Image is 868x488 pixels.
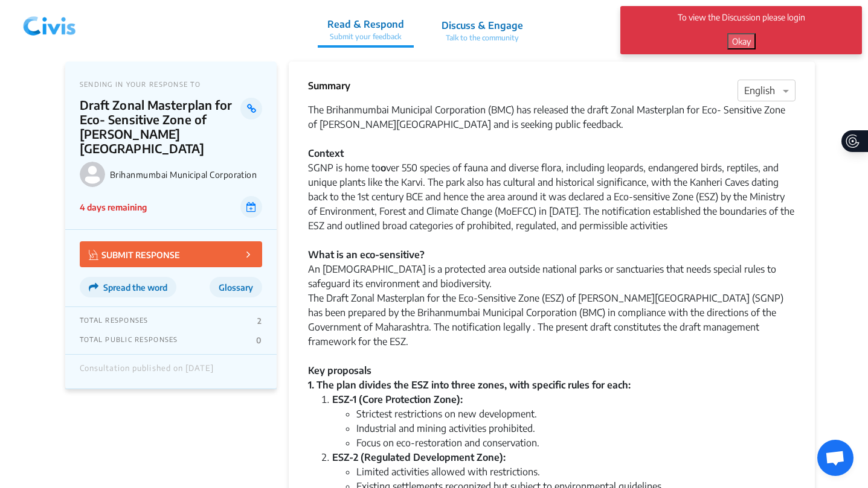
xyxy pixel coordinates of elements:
p: Discuss & Engage [442,18,523,33]
p: TOTAL PUBLIC RESPONSES [80,335,178,345]
p: 2 [257,316,262,326]
li: Industrial and mining activities prohibited. [356,421,796,436]
strong: o [381,162,386,174]
p: Summary [308,78,350,93]
div: Consultation published on [DATE] [80,364,214,379]
strong: Context [308,147,344,159]
p: Submit your feedback [327,31,404,42]
li: Limited activities allowed with restrictions. [356,464,796,479]
p: SUBMIT RESPONSE [89,247,180,261]
strong: Key proposals 1. The plan divides the ESZ into three zones, with specific rules for each: [308,364,631,391]
button: Okay [727,33,756,49]
p: Talk to the community [442,33,523,43]
strong: What is an eco-sensitive? [308,249,425,261]
span: Spread the word [103,282,167,293]
p: SENDING IN YOUR RESPONSE TO [80,80,262,88]
div: The Brihanmumbai Municipal Corporation (BMC) has released the draft Zonal Masterplan for Eco- Sen... [308,103,796,160]
img: navlogo.png [18,5,81,42]
li: Strictest restrictions on new development. [356,407,796,421]
img: Vector.jpg [89,250,98,260]
p: 0 [256,335,262,345]
button: SUBMIT RESPONSE [80,241,262,267]
p: TOTAL RESPONSES [80,316,149,326]
p: 4 days remaining [80,201,147,214]
span: Glossary [219,282,253,293]
strong: ESZ-1 (Core Protection Zone): [332,393,463,405]
img: Brihanmumbai Municipal Corporation logo [80,162,105,187]
p: Brihanmumbai Municipal Corporation [110,170,262,180]
p: To view the Discussion please login [635,11,847,24]
p: Read & Respond [327,17,404,31]
div: SGNP is home to ver 550 species of fauna and diverse flora, including leopards, endangered birds,... [308,160,796,392]
button: Spread the word [80,277,176,297]
strong: ESZ-2 (Regulated Development Zone): [332,451,506,463]
button: Glossary [210,277,262,297]
li: Focus on eco-restoration and conservation. [356,436,796,450]
div: Open chat [817,440,854,476]
p: Draft Zonal Masterplan for Eco- Sensitive Zone of [PERSON_NAME][GEOGRAPHIC_DATA] [80,98,241,156]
